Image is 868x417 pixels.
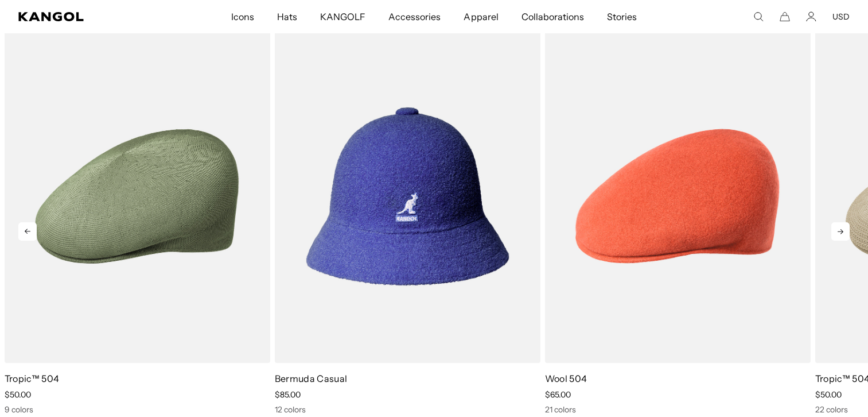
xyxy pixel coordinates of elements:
a: Account [806,11,816,22]
button: Cart [780,11,790,22]
a: Kangol [18,12,153,21]
div: 1 of 10 [540,29,811,415]
div: 21 colors [545,404,811,415]
a: Tropic™ 504 [5,373,60,384]
a: Bermuda Casual [275,373,347,384]
img: Tropic™ 504 [5,29,270,363]
div: 12 colors [275,404,540,415]
div: 10 of 10 [270,29,540,415]
span: $50.00 [815,389,842,400]
img: Wool 504 [545,29,811,363]
img: Bermuda Casual [275,29,540,363]
span: $85.00 [275,389,301,400]
button: USD [832,11,850,22]
span: $65.00 [545,389,571,400]
span: $50.00 [5,389,31,400]
div: 9 colors [5,404,270,415]
summary: Search here [753,11,764,22]
a: Wool 504 [545,373,587,384]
